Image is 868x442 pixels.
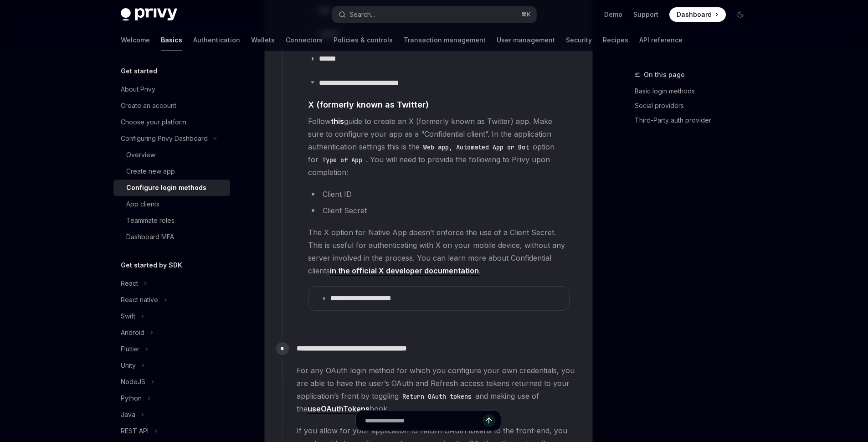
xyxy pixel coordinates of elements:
[121,260,182,271] h5: Get started by SDK
[126,182,206,193] div: Configure login methods
[126,166,175,177] div: Create new app
[633,10,658,19] a: Support
[349,9,375,20] div: Search...
[121,66,157,77] h5: Get started
[113,147,230,163] a: Overview
[121,426,149,437] div: REST API
[113,98,230,114] a: Create an account
[399,391,475,401] code: Return OAuth tokens
[420,142,533,152] code: Web app, Automated App or Bot
[121,311,135,322] div: Swift
[113,212,230,229] a: Teammate roles
[113,114,230,130] a: Choose your platform
[121,117,186,128] div: Choose your platform
[113,180,230,196] a: Configure login methods
[121,393,142,404] div: Python
[334,29,393,51] a: Policies & controls
[121,8,177,21] img: dark logo
[121,294,158,305] div: React native
[318,155,366,165] code: Type of App
[297,364,581,415] span: For any OAuth login method for which you configure your own credentials, you are able to have the...
[251,29,275,51] a: Wallets
[521,11,531,18] span: ⌘ K
[308,226,570,277] span: The X option for Native App doesn’t enforce the use of a Client Secret. This is useful for authen...
[113,196,230,212] a: App clients
[330,266,479,276] a: in the official X developer documentation
[126,199,159,210] div: App clients
[483,414,495,427] button: Send message
[126,231,174,242] div: Dashboard MFA
[635,113,755,128] a: Third-Party auth provider
[404,29,486,51] a: Transaction management
[733,7,748,22] button: Toggle dark mode
[308,188,570,200] li: Client ID
[121,409,135,420] div: Java
[332,6,536,23] button: Search...⌘K
[669,7,726,22] a: Dashboard
[113,163,230,180] a: Create new app
[121,84,155,95] div: About Privy
[121,278,138,289] div: React
[161,29,182,51] a: Basics
[308,404,370,414] a: useOAuthTokens
[331,117,344,126] a: this
[644,69,685,80] span: On this page
[639,29,683,51] a: API reference
[635,98,755,113] a: Social providers
[126,215,175,226] div: Teammate roles
[113,81,230,98] a: About Privy
[308,98,429,111] span: X (formerly known as Twitter)
[121,360,136,371] div: Unity
[677,10,712,19] span: Dashboard
[497,29,555,51] a: User management
[635,84,755,98] a: Basic login methods
[121,344,139,355] div: Flutter
[286,29,323,51] a: Connectors
[308,115,570,179] span: Follow guide to create an X (formerly known as Twitter) app. Make sure to configure your app as a...
[126,149,155,160] div: Overview
[121,133,208,144] div: Configuring Privy Dashboard
[121,100,176,111] div: Create an account
[603,29,628,51] a: Recipes
[604,10,622,19] a: Demo
[121,327,144,338] div: Android
[193,29,240,51] a: Authentication
[308,204,570,217] li: Client Secret
[121,29,150,51] a: Welcome
[113,229,230,245] a: Dashboard MFA
[121,376,145,387] div: NodeJS
[566,29,592,51] a: Security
